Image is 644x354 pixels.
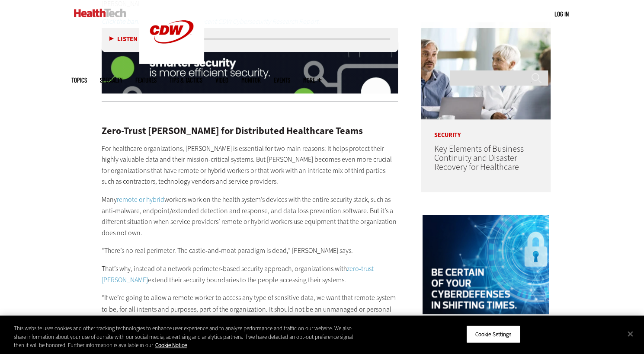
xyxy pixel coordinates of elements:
div: User menu [554,10,569,19]
img: Home [74,9,126,17]
a: zero-trust [PERSON_NAME] [102,264,374,284]
img: incident response team discusses around a table [421,22,551,119]
p: Many workers work on the health system’s devices with the entire security stack, such as anti-mal... [102,194,398,238]
a: CDW [139,57,204,66]
p: “If we’re going to allow a remote worker to access any type of sensitive data, we want that remot... [102,292,398,336]
span: Specialty [100,77,122,83]
p: For healthcare organizations, [PERSON_NAME] is essential for two main reasons: It helps protect t... [102,143,398,187]
button: Cookie Settings [466,325,520,343]
a: Tips & Tactics [170,77,202,83]
a: Events [274,77,290,83]
button: Close [621,324,640,343]
span: More [303,77,321,83]
p: Security [421,119,551,138]
p: That’s why, instead of a network perimeter-based security approach, organizations with extend the... [102,263,398,285]
a: More information about your privacy [155,341,187,349]
a: Key Elements of Business Continuity and Disaster Recovery for Healthcare [434,143,523,173]
span: Topics [71,77,87,83]
a: remote or hybrid [117,195,164,204]
a: MonITor [241,77,261,83]
a: Log in [554,10,569,18]
div: This website uses cookies and other tracking technologies to enhance user experience and to analy... [14,324,354,350]
a: Features [135,77,157,83]
a: Video [215,77,228,83]
p: “There’s no real perimeter. The castle-and-moat paradigm is dead,” [PERSON_NAME] says. [102,245,398,256]
h2: Zero-Trust [PERSON_NAME] for Distributed Healthcare Teams [102,126,398,136]
a: identity is the new boundary [272,315,353,324]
